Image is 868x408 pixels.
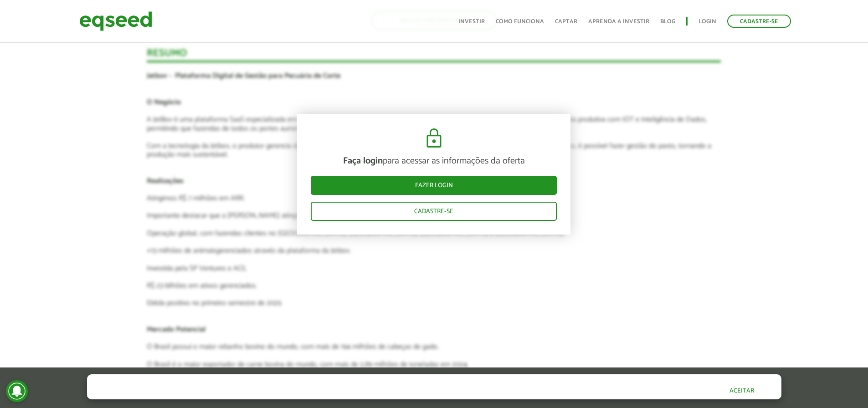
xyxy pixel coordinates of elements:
[311,156,557,167] p: para acessar as informações da oferta
[458,19,485,25] a: Investir
[702,383,781,398] button: Aceitar
[555,19,577,25] a: Captar
[79,9,152,33] img: EqSeed
[87,391,417,399] p: Ao clicar em "aceitar", você aceita nossa .
[343,153,383,168] strong: Faça login
[87,374,417,388] h5: O site da EqSeed utiliza cookies para melhorar sua navegação.
[423,127,445,149] img: cadeado.svg
[699,19,716,25] a: Login
[311,176,557,195] a: Fazer login
[588,19,649,25] a: Aprenda a investir
[496,19,544,25] a: Como funciona
[727,15,791,28] a: Cadastre-se
[207,392,313,399] a: política de privacidade e de cookies
[660,19,675,25] a: Blog
[311,202,557,221] a: Cadastre-se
